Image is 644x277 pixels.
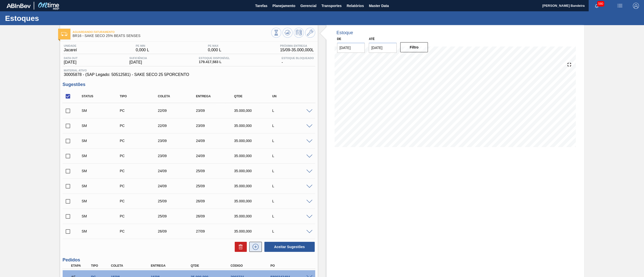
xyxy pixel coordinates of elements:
[262,241,315,252] div: Aceitar Sugestões
[110,264,155,267] div: Coleta
[597,1,604,7] span: 580
[129,60,147,65] span: [DATE]
[90,264,111,267] div: Tipo
[233,199,276,203] div: 35.000,000
[136,48,149,52] span: 0,000 L
[80,214,124,218] div: Sugestão Manual
[233,95,276,98] div: Qtde
[337,37,341,41] label: De
[271,28,281,38] button: Visão Geral dos Estoques
[300,3,316,9] span: Gerencial
[233,214,276,218] div: 35.000,000
[271,154,314,158] div: L
[136,44,149,47] span: PE MIN
[199,60,230,64] span: 179.417,583 L
[80,184,124,188] div: Sugestão Manual
[280,48,314,52] span: 15/09 - 35.000,000 L
[118,169,162,173] div: Pedido de Compra
[195,154,238,158] div: 24/09/2025
[156,109,200,113] div: 22/09/2025
[337,30,353,35] div: Estoque
[271,184,314,188] div: L
[269,264,315,267] div: PO
[64,69,314,72] span: Material ativo
[271,199,314,203] div: L
[129,57,147,60] span: Suficiência
[70,264,92,267] div: Etapa
[271,109,314,113] div: L
[271,139,314,143] div: L
[280,44,314,47] span: Próxima Entrega
[156,199,200,203] div: 25/09/2025
[80,95,124,98] div: Status
[64,44,77,47] span: Unidade
[233,109,276,113] div: 35.000,000
[232,242,247,252] div: Excluir Sugestões
[156,124,200,128] div: 22/09/2025
[255,3,267,9] span: Tarefas
[80,124,124,128] div: Sugestão Manual
[369,3,389,9] span: Master Data
[80,139,124,143] div: Sugestão Manual
[118,214,162,218] div: Pedido de Compra
[229,264,275,267] div: Código
[156,169,200,173] div: 24/09/2025
[347,3,364,9] span: Relatórios
[195,139,238,143] div: 24/09/2025
[61,32,67,36] img: Ícone
[633,3,639,9] img: Logout
[156,229,200,233] div: 26/09/2025
[64,57,78,60] span: Data out
[118,109,162,113] div: Pedido de Compra
[64,60,78,65] span: [DATE]
[80,154,124,158] div: Sugestão Manual
[233,154,276,158] div: 35.000,000
[233,184,276,188] div: 35.000,000
[271,169,314,173] div: L
[264,242,315,252] button: Aceitar Sugestões
[247,242,262,252] div: Nova sugestão
[271,95,314,98] div: UN
[63,82,315,87] h3: Sugestões
[369,37,375,41] label: Até
[233,124,276,128] div: 35.000,000
[118,184,162,188] div: Pedido de Compra
[118,124,162,128] div: Pedido de Compra
[208,48,221,52] span: 0,000 L
[73,30,271,33] span: Aguardando Faturamento
[321,3,342,9] span: Transportes
[156,214,200,218] div: 25/09/2025
[195,214,238,218] div: 26/09/2025
[149,264,195,267] div: Entrega
[283,28,293,38] button: Atualizar Gráfico
[271,229,314,233] div: L
[369,43,397,53] input: dd/mm/yyyy
[305,28,315,38] button: Ir ao Master Data / Geral
[189,264,235,267] div: Qtde
[80,229,124,233] div: Sugestão Manual
[195,229,238,233] div: 27/09/2025
[195,169,238,173] div: 25/09/2025
[617,3,623,9] img: userActions
[271,124,314,128] div: L
[195,124,238,128] div: 23/09/2025
[156,154,200,158] div: 23/09/2025
[195,109,238,113] div: 23/09/2025
[64,72,314,77] span: 30005878 - (SAP Legado: 50512581) - SAKE SECO 25 5PORCENTO
[281,57,314,60] span: Estoque Bloqueado
[118,199,162,203] div: Pedido de Compra
[233,229,276,233] div: 35.000,000
[118,154,162,158] div: Pedido de Compra
[156,139,200,143] div: 23/09/2025
[156,184,200,188] div: 24/09/2025
[589,2,605,9] button: Notificações
[272,3,295,9] span: Planejamento
[337,43,365,53] input: dd/mm/yyyy
[118,95,162,98] div: Tipo
[208,44,221,47] span: PE MAX
[233,169,276,173] div: 35.000,000
[73,34,271,38] span: BR16 - SAKE SECO 25% BEATS SENSES
[64,48,77,52] span: Jacareí
[195,184,238,188] div: 25/09/2025
[156,95,200,98] div: Coleta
